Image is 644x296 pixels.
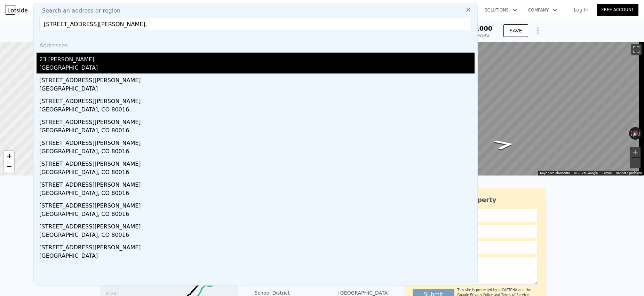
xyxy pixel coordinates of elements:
div: Map [318,42,644,176]
div: [GEOGRAPHIC_DATA], CO 80016 [39,189,475,199]
div: [GEOGRAPHIC_DATA] [39,64,475,73]
div: Addresses [37,36,475,53]
div: Street View [318,42,644,176]
tspan: $258 [105,282,116,287]
button: Toggle fullscreen view [631,44,642,55]
a: Free Account [597,4,638,16]
div: 23 [PERSON_NAME] [39,53,475,64]
path: Go Northeast, Shearn Dr [485,137,524,152]
img: Lotside [6,5,27,15]
button: Rotate counterclockwise [629,127,633,140]
div: [GEOGRAPHIC_DATA], CO 80016 [39,168,475,178]
div: [STREET_ADDRESS][PERSON_NAME] [39,157,475,168]
a: Report a problem [616,171,642,175]
button: Zoom out [630,158,641,168]
span: © 2025 Google [574,171,598,175]
span: − [7,162,11,171]
div: [GEOGRAPHIC_DATA] [39,85,475,94]
div: [STREET_ADDRESS][PERSON_NAME] [39,199,475,210]
a: Zoom out [4,161,14,172]
div: [GEOGRAPHIC_DATA], CO 80016 [39,106,475,115]
button: Show Options [531,24,545,38]
span: + [7,151,11,160]
button: Company [523,4,563,16]
div: [STREET_ADDRESS][PERSON_NAME] [39,115,475,126]
div: [GEOGRAPHIC_DATA], CO 80016 [39,126,475,136]
tspan: $228 [105,291,116,296]
button: Reset the view [630,127,641,140]
div: [STREET_ADDRESS][PERSON_NAME] [39,220,475,231]
a: Log In [565,6,597,13]
button: SAVE [503,24,528,37]
div: [STREET_ADDRESS][PERSON_NAME] [39,73,475,85]
div: [STREET_ADDRESS][PERSON_NAME] [39,94,475,106]
button: Solutions [479,4,523,16]
div: [STREET_ADDRESS][PERSON_NAME] [39,178,475,189]
input: Enter an address, city, region, neighborhood or zip code [39,18,472,30]
button: Zoom in [630,147,641,157]
div: [STREET_ADDRESS][PERSON_NAME] [39,241,475,252]
span: Search an address or region [37,7,120,15]
button: Keyboard shortcuts [540,171,570,176]
div: [GEOGRAPHIC_DATA], CO 80016 [39,210,475,220]
div: [STREET_ADDRESS][PERSON_NAME] [39,136,475,147]
a: Zoom in [4,151,14,161]
button: Rotate clockwise [638,127,642,140]
div: [GEOGRAPHIC_DATA], CO 80016 [39,147,475,157]
a: Terms (opens in new tab) [602,171,612,175]
div: [GEOGRAPHIC_DATA], CO 80016 [39,231,475,241]
div: [GEOGRAPHIC_DATA] [39,252,475,262]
